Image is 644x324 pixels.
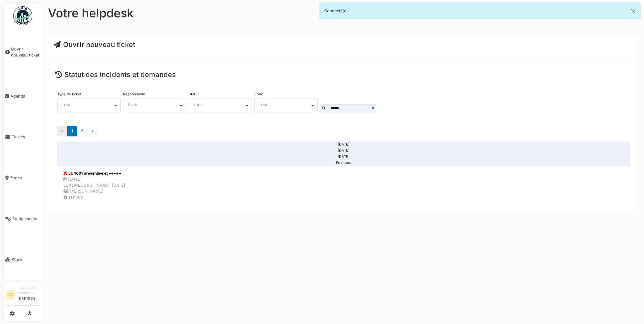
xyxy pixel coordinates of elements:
span: Tickets [12,134,40,140]
label: Zone [254,93,263,96]
div: LU4601 [63,195,125,201]
a: Agenda [3,76,43,117]
span: Stock [12,257,40,263]
li: [PERSON_NAME] [17,286,40,304]
span: Équipements [12,216,40,222]
div: [DATE] LUXEMBOURG - VRAC | [DATE] [PERSON_NAME] [63,176,125,195]
div: Tous [62,103,113,106]
a: LU4601 preventive et +++++ [DATE]LUXEMBOURG - VRAC | [DATE] [PERSON_NAME] LU4601 [57,166,630,205]
span: Ouvrir nouveau ticket [11,46,40,58]
a: Ouvrir nouveau ticket [54,40,135,49]
a: Ouvrir nouveau ticket [3,29,43,76]
a: Tickets [3,117,43,157]
h4: Statut des incidents et demandes [55,70,632,79]
span: Agenda [10,93,40,99]
span: Zones [10,175,40,181]
div: Responsable demandeur [17,286,40,296]
a: Équipements [3,198,43,239]
div: Connecté(e). [319,3,641,19]
img: Badge_color-CXgf-gQk.svg [13,6,32,25]
li: CC [5,290,15,300]
a: CC Responsable demandeur[PERSON_NAME] [5,286,40,306]
a: Stock [3,239,43,280]
a: 2 [77,126,87,136]
div: Tous [193,103,244,106]
div: [DATE] [62,157,625,157]
div: Tous [259,103,310,106]
div: [DATE] [62,144,625,145]
nav: Pages [57,126,630,141]
div: [DATE] [62,150,625,151]
a: 1 [67,126,77,136]
a: Suivant [87,126,98,136]
label: Responsable [123,93,145,96]
label: Statut [189,93,199,96]
div: LU4601 preventive et +++++ [63,171,125,176]
a: Zones [3,158,43,198]
label: Type de ticket [57,93,81,96]
div: En retard [62,163,625,163]
button: Close [626,3,641,20]
div: Tous [127,103,179,106]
